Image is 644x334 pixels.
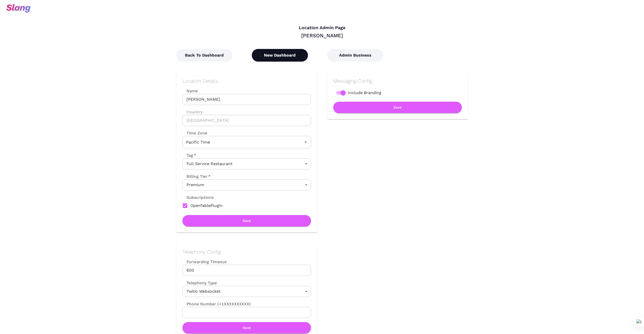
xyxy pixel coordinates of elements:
[302,138,309,146] button: Open
[182,280,217,286] label: Telephony Type
[182,152,196,158] label: Tag
[327,53,383,58] a: Admin Business
[182,301,311,307] label: Phone Number (+1XXXXXXXXXX)
[182,195,214,200] label: Subscriptions
[182,322,311,333] button: Save
[176,49,233,62] button: Back To Dashboard
[176,53,233,58] a: Back To Dashboard
[182,158,311,169] div: Full Service Restaurant
[182,249,311,255] h2: Telephony Config
[252,49,308,62] button: New Dashboard
[182,130,311,136] label: Time Zone
[252,53,308,58] a: New Dashboard
[182,173,211,179] label: Billing Tier
[182,88,311,94] label: Name
[182,259,311,265] label: Forwarding Timeout
[182,286,311,297] div: Twilio Websocket
[348,90,381,96] span: Include Branding
[176,32,468,39] div: [PERSON_NAME]
[182,78,311,84] h2: Location Details
[6,4,31,13] img: svg+xml;base64,PHN2ZyB3aWR0aD0iOTciIGhlaWdodD0iMzQiIHZpZXdCb3g9IjAgMCA5NyAzNCIgZmlsbD0ibm9uZSIgeG...
[190,203,223,209] span: OpenTablePlugin
[327,49,383,62] button: Admin Business
[333,78,462,84] h2: Messaging Config
[333,102,462,113] button: Save
[176,25,468,31] h4: Location Admin Page
[182,215,311,226] button: Save
[182,109,311,115] label: Country
[182,179,311,190] div: Premium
